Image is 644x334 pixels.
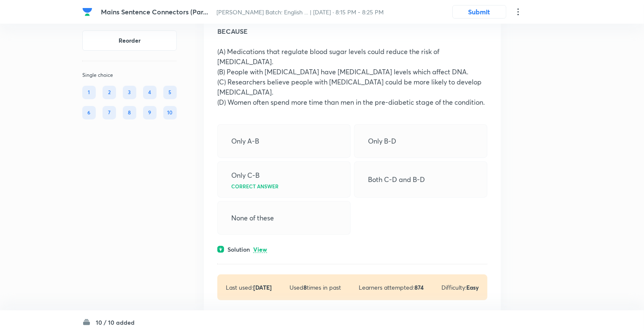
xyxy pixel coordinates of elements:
div: 6 [82,106,96,119]
p: Used times in past [290,283,341,292]
strong: [DATE] [253,283,272,291]
span: [PERSON_NAME] Batch: English ... | [DATE] · 8:15 PM - 8:25 PM [216,8,384,16]
p: (A) Medications that regulate blood sugar levels could reduce the risk of [MEDICAL_DATA]. [217,46,487,67]
p: (B) People with [MEDICAL_DATA] have [MEDICAL_DATA] levels which affect DNA. [217,67,487,77]
p: None of these [231,213,274,223]
p: (C) Researchers believe people with [MEDICAL_DATA] could be more likely to develop [MEDICAL_DATA]. [217,77,487,97]
span: Mains Sentence Connectors (Par... [101,7,208,16]
div: 2 [103,86,116,99]
div: 5 [163,86,177,99]
strong: 874 [414,283,424,291]
h6: 10 / 10 added [96,318,135,327]
img: Company Logo [82,7,92,17]
div: 8 [123,106,136,119]
button: Reorder [82,30,177,51]
p: Single choice [82,71,177,79]
a: Company Logo [82,7,94,17]
div: 4 [143,86,157,99]
p: Learners attempted: [359,283,424,292]
strong: BECAUSE [217,27,248,35]
p: Only A-B [231,136,259,146]
img: solution.svg [217,246,224,253]
div: 10 [163,106,177,119]
p: Difficulty: [441,283,479,292]
p: Both C-D and B-D [368,174,425,185]
div: 7 [103,106,116,119]
button: Submit [452,5,506,19]
div: 1 [82,86,96,99]
h6: Solution [227,245,250,254]
div: 9 [143,106,157,119]
p: Last used: [226,283,272,292]
strong: 8 [303,283,307,291]
p: (D) Women often spend more time than men in the pre-diabetic stage of the condition. [217,97,487,107]
p: View [253,247,267,253]
p: Only C-B [231,170,260,180]
p: Correct answer [231,184,279,189]
strong: Easy [466,283,479,291]
p: Only B-D [368,136,396,146]
div: 3 [123,86,136,99]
